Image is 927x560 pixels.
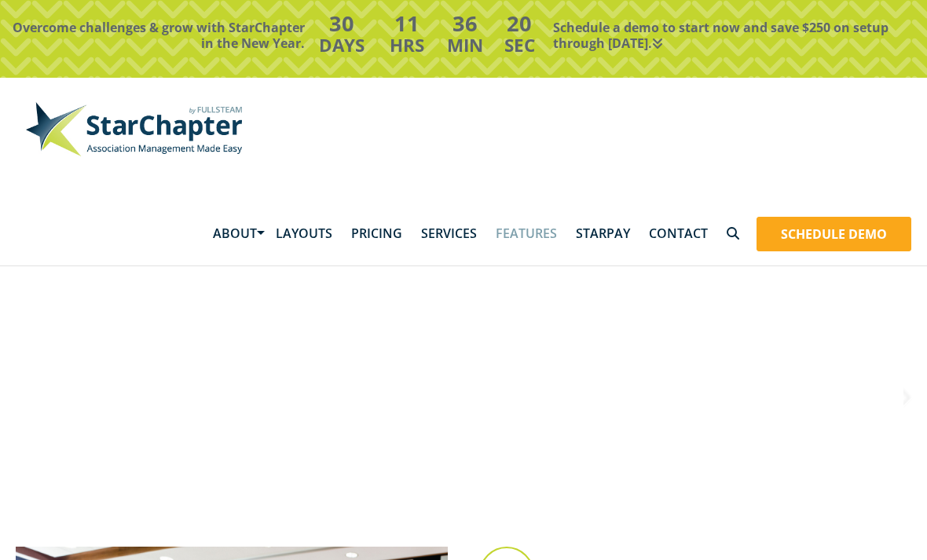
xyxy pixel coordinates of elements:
[16,93,251,164] img: StarChapter-with-Tagline-Main-500.jpg
[435,32,494,59] h4: Min
[342,209,412,258] a: Pricing
[757,218,911,251] a: Schedule Demo
[566,209,639,258] a: StarPay
[639,209,717,258] a: Contact
[305,32,379,59] h4: Days
[903,372,927,411] a: Next
[553,20,900,51] p: Schedule a demo to start now and save $250 on setup through [DATE].
[435,8,494,40] h3: 36
[494,8,544,40] h3: 20
[379,32,436,59] h4: Hrs
[486,209,566,258] a: Features
[379,8,436,40] h3: 11
[305,8,379,40] h3: 30
[494,32,544,59] h4: Sec
[12,20,305,51] p: Overcome challenges & grow with StarChapter in the New Year.
[203,209,266,258] a: About
[412,209,486,258] a: Services
[266,209,342,258] a: Layouts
